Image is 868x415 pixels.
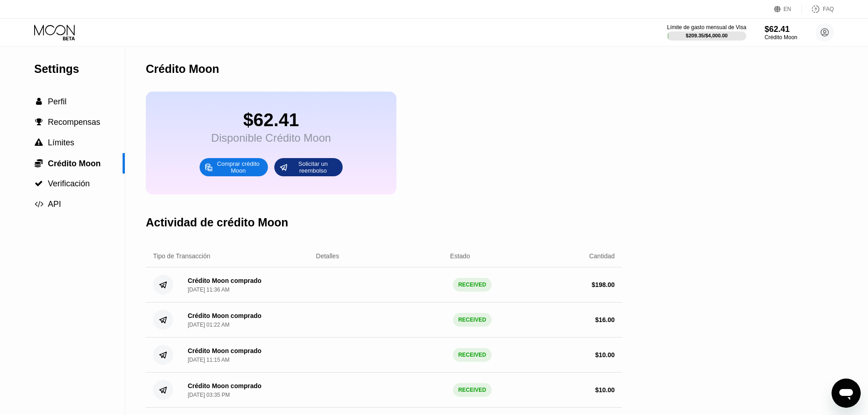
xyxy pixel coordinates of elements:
span:  [35,200,43,208]
span:  [35,159,43,168]
div: Límite de gasto mensual de Visa [667,24,746,31]
div: Tipo de Transacción [153,252,211,260]
div: $209.35 / $4,000.00 [686,33,728,38]
div: $62.41 [211,110,331,130]
div:  [34,179,43,188]
div: RECEIVED [453,383,492,397]
div: Crédito Moon comprado [188,312,262,319]
div: [DATE] 01:22 AM [188,322,230,328]
div:  [34,159,43,168]
div: Límite de gasto mensual de Visa$209.35/$4,000.00 [667,24,746,41]
div:  [34,118,43,126]
div: Solicitar un reembolso [274,158,343,176]
div: [DATE] 11:36 AM [188,287,230,293]
div: Crédito Moon [765,34,797,41]
div: RECEIVED [453,278,492,292]
div: FAQ [802,5,834,14]
div: Settings [34,62,125,76]
span:  [35,179,43,188]
div: [DATE] 11:15 AM [188,357,230,363]
div: Crédito Moon comprado [188,277,262,284]
div: Actividad de crédito Moon [146,216,288,229]
span:  [36,97,42,106]
div: EN [774,5,802,14]
div: Estado [450,252,470,260]
div: RECEIVED [453,313,492,327]
div: Crédito Moon [146,62,219,76]
iframe: Botón para iniciar la ventana de mensajería [832,379,861,408]
div: Crédito Moon comprado [188,347,262,354]
div:  [34,200,43,208]
div:  [34,138,43,147]
span: Crédito Moon [48,159,101,168]
div: Solicitar un reembolso [288,160,338,174]
div: $ 198.00 [591,281,615,288]
div: Comprar crédito Moon [200,158,268,176]
span: API [48,200,61,209]
div: Detalles [316,252,339,260]
div: $62.41 [765,25,797,34]
span: Perfil [48,97,67,106]
div: $62.41Crédito Moon [765,25,797,41]
div: $ 16.00 [595,316,615,323]
div: RECEIVED [453,348,492,362]
div: [DATE] 03:35 PM [188,392,230,398]
span:  [35,118,43,126]
div: FAQ [823,6,834,12]
span: Verificación [48,179,90,188]
span: Límites [48,138,74,147]
div: $ 10.00 [595,386,615,394]
span:  [35,138,43,147]
div: EN [784,6,791,12]
span: Recompensas [48,118,100,127]
div:  [34,97,43,106]
div: Cantidad [589,252,615,260]
div: Crédito Moon comprado [188,382,262,389]
div: Disponible Crédito Moon [211,132,331,144]
div: $ 10.00 [595,351,615,359]
div: Comprar crédito Moon [213,160,263,174]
